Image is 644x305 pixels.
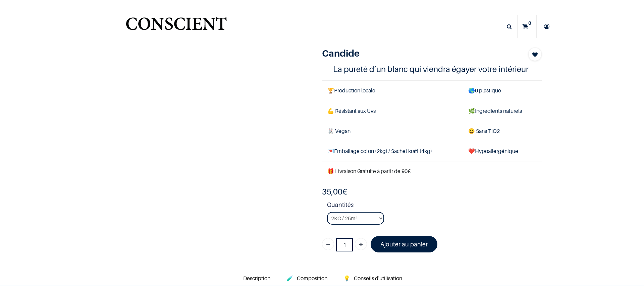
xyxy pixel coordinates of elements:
[322,187,347,197] b: €
[322,48,509,59] h1: Candide
[463,101,542,121] td: Ingrédients naturels
[463,141,542,161] td: ❤️Hypoallergénique
[463,81,542,101] td: 0 plastique
[327,128,351,134] span: 🐰 Vegan
[124,13,228,40] a: Logo of Conscient
[322,81,463,101] td: Production locale
[286,275,293,282] span: 🧪
[322,141,463,161] td: Emballage coton (2kg) / Sachet kraft (4kg)
[124,13,228,40] img: Conscient
[327,107,376,114] span: 💪 Résistant aux Uvs
[518,15,536,38] a: 0
[327,148,334,154] span: 💌
[355,238,367,250] a: Ajouter
[468,128,479,134] span: 😄 S
[380,241,428,248] font: Ajouter au panier
[327,168,411,174] font: 🎁 Livraison Gratuite à partir de 90€
[532,51,538,59] span: Add to wishlist
[527,20,533,26] sup: 0
[327,200,542,212] strong: Quantités
[322,238,334,250] a: Supprimer
[243,275,270,282] span: Description
[528,48,542,61] button: Add to wishlist
[333,64,531,74] h4: La pureté d’un blanc qui viendra égayer votre intérieur
[297,275,327,282] span: Composition
[354,275,402,282] span: Conseils d'utilisation
[343,275,350,282] span: 💡
[327,87,334,94] span: 🏆
[463,121,542,141] td: ans TiO2
[468,107,475,114] span: 🌿
[322,187,342,197] span: 35,00
[468,87,475,94] span: 🌎
[371,236,437,252] a: Ajouter au panier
